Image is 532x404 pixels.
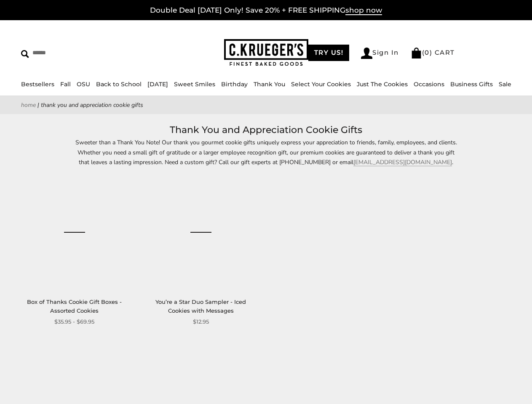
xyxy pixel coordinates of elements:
[308,45,350,61] a: TRY US!
[21,100,511,110] nav: breadcrumbs
[37,101,39,109] span: |
[425,48,430,56] span: 0
[144,175,258,289] a: You’re a Star Duo Sampler - Iced Cookies with Messages
[361,48,372,59] img: Account
[54,317,94,326] span: $35.95 - $69.95
[291,80,351,88] a: Select Your Cookies
[60,80,71,88] a: Fall
[254,80,285,88] a: Thank You
[34,122,498,138] h1: Thank You and Appreciation Cookie Gifts
[411,48,422,58] img: Bag
[353,158,452,166] a: [EMAIL_ADDRESS][DOMAIN_NAME]
[411,48,455,56] a: (0) CART
[155,298,246,314] a: You’re a Star Duo Sampler - Iced Cookies with Messages
[96,80,142,88] a: Back to School
[345,6,382,15] span: shop now
[21,101,36,109] a: Home
[224,39,308,66] img: C.KRUEGER'S
[41,101,143,109] span: Thank You and Appreciation Cookie Gifts
[499,80,511,88] a: Sale
[72,138,460,167] p: Sweeter than a Thank You Note! Our thank you gourmet cookie gifts uniquely express your appreciat...
[221,80,248,88] a: Birthday
[27,298,122,314] a: Box of Thanks Cookie Gift Boxes - Assorted Cookies
[174,80,215,88] a: Sweet Smiles
[361,48,399,59] a: Sign In
[21,50,29,58] img: Search
[77,80,90,88] a: OSU
[193,317,209,326] span: $12.95
[150,6,382,15] a: Double Deal [DATE] Only! Save 20% + FREE SHIPPINGshop now
[147,80,168,88] a: [DATE]
[450,80,493,88] a: Business Gifts
[18,175,131,289] a: Box of Thanks Cookie Gift Boxes - Assorted Cookies
[21,80,54,88] a: Bestsellers
[414,80,444,88] a: Occasions
[357,80,408,88] a: Just The Cookies
[21,46,133,59] input: Search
